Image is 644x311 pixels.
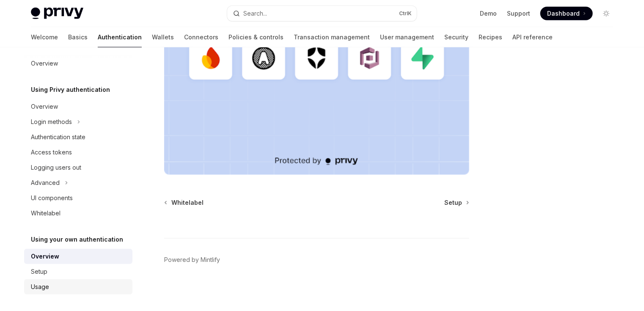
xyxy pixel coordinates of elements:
[24,249,132,264] a: Overview
[507,9,530,18] a: Support
[512,27,553,47] a: API reference
[24,175,132,190] button: Toggle Advanced section
[171,198,204,207] span: Whitelabel
[31,8,83,19] img: light logo
[152,27,174,47] a: Wallets
[31,27,58,47] a: Welcome
[399,10,412,17] span: Ctrl K
[31,193,73,203] div: UI components
[479,27,502,47] a: Recipes
[24,129,132,145] a: Authentication state
[547,9,580,18] span: Dashboard
[24,264,132,279] a: Setup
[164,256,220,264] a: Powered by Mintlify
[31,208,61,218] div: Whitelabel
[24,190,132,206] a: UI components
[31,267,47,277] div: Setup
[165,198,204,207] a: Whitelabel
[24,145,132,160] a: Access tokens
[600,7,613,20] button: Toggle dark mode
[227,6,417,21] button: Open search
[380,27,434,47] a: User management
[31,117,72,127] div: Login methods
[31,147,72,157] div: Access tokens
[24,279,132,294] a: Usage
[31,282,49,292] div: Usage
[31,234,123,245] h5: Using your own authentication
[540,7,593,20] a: Dashboard
[98,27,142,47] a: Authentication
[31,178,60,188] div: Advanced
[31,102,58,112] div: Overview
[24,99,132,114] a: Overview
[228,27,283,47] a: Policies & controls
[24,160,132,175] a: Logging users out
[24,56,132,71] a: Overview
[68,27,88,47] a: Basics
[24,114,132,129] button: Toggle Login methods section
[31,58,58,69] div: Overview
[184,27,218,47] a: Connectors
[444,198,468,207] a: Setup
[31,85,110,95] h5: Using Privy authentication
[31,162,81,173] div: Logging users out
[31,251,59,261] div: Overview
[31,132,85,142] div: Authentication state
[243,8,267,19] div: Search...
[294,27,370,47] a: Transaction management
[24,206,132,221] a: Whitelabel
[444,198,462,207] span: Setup
[480,9,497,18] a: Demo
[444,27,468,47] a: Security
